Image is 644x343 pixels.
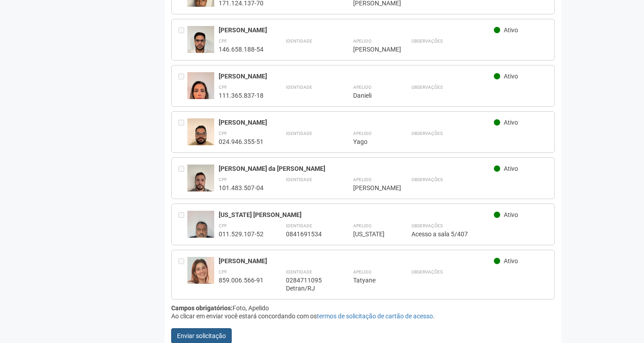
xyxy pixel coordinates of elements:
div: Entre em contato com a Aministração para solicitar o cancelamento ou 2a via [178,26,187,53]
div: 0841691534 [286,230,331,238]
div: 146.658.188-54 [219,45,264,53]
div: 011.529.107-52 [219,230,264,238]
strong: Apelido [353,223,372,228]
span: Ativo [504,257,518,265]
div: Tatyane [353,276,389,284]
div: Yago [353,138,389,146]
strong: Observações [411,39,443,43]
div: [US_STATE] [PERSON_NAME] [219,211,494,219]
strong: Apelido [353,269,372,274]
strong: Identidade [286,177,312,182]
strong: Apelido [353,39,372,43]
img: user.jpg [187,26,214,62]
img: user.jpg [187,211,214,247]
div: Danieli [353,91,389,100]
div: [PERSON_NAME] da [PERSON_NAME] [219,165,494,173]
div: Acesso a sala 5/407 [411,230,548,238]
div: 0284711095 Detran/RJ [286,276,331,292]
span: Ativo [504,165,518,172]
strong: CPF [219,269,227,274]
span: Ativo [504,211,518,218]
strong: Identidade [286,223,312,228]
span: Ativo [504,26,518,34]
div: Entre em contato com a Aministração para solicitar o cancelamento ou 2a via [178,165,187,192]
strong: CPF [219,85,227,90]
strong: Identidade [286,39,312,43]
strong: Apelido [353,85,372,90]
strong: Observações [411,85,443,90]
strong: CPF [219,223,227,228]
div: Ao clicar em enviar você estará concordando com os . [171,312,555,320]
img: user.jpg [187,72,214,120]
strong: Identidade [286,131,312,136]
strong: Observações [411,131,443,136]
strong: CPF [219,131,227,136]
div: Entre em contato com a Aministração para solicitar o cancelamento ou 2a via [178,211,187,238]
img: user.jpg [187,257,214,287]
img: user.jpg [187,165,214,200]
strong: Identidade [286,85,312,90]
div: 101.483.507-04 [219,184,264,192]
div: 859.006.566-91 [219,276,264,284]
strong: Observações [411,177,443,182]
div: 111.365.837-18 [219,91,264,100]
strong: CPF [219,177,227,182]
div: Entre em contato com a Aministração para solicitar o cancelamento ou 2a via [178,118,187,146]
div: [US_STATE] [353,230,389,238]
strong: Identidade [286,269,312,274]
div: [PERSON_NAME] [219,118,494,126]
div: [PERSON_NAME] [219,257,494,265]
strong: Observações [411,223,443,228]
a: termos de solicitação de cartão de acesso [317,313,433,320]
span: Ativo [504,119,518,126]
img: user.jpg [187,118,214,154]
div: Entre em contato com a Aministração para solicitar o cancelamento ou 2a via [178,72,187,100]
strong: Apelido [353,177,372,182]
strong: Observações [411,269,443,274]
div: Entre em contato com a Aministração para solicitar o cancelamento ou 2a via [178,257,187,292]
strong: Apelido [353,131,372,136]
div: 024.946.355-51 [219,138,264,146]
span: Ativo [504,73,518,80]
strong: Campos obrigatórios: [171,304,233,312]
div: [PERSON_NAME] [219,26,494,34]
div: [PERSON_NAME] [219,72,494,80]
div: Foto, Apelido [171,304,555,312]
strong: CPF [219,39,227,43]
div: [PERSON_NAME] [353,45,389,53]
div: [PERSON_NAME] [353,184,389,192]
